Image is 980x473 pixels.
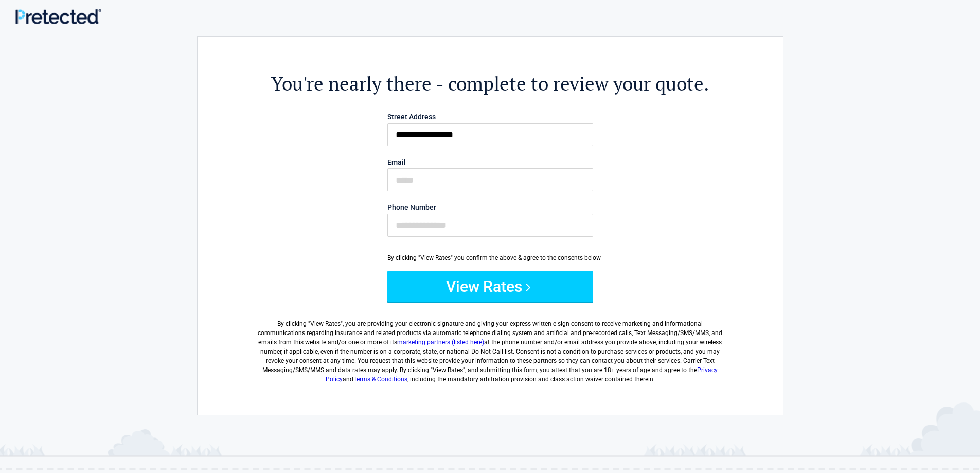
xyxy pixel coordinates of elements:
[387,113,593,120] label: Street Address
[397,339,484,346] a: marketing partners (listed here)
[310,320,341,327] span: View Rates
[353,376,407,383] a: Terms & Conditions
[387,253,593,262] div: By clicking "View Rates" you confirm the above & agree to the consents below
[387,271,593,302] button: View Rates
[254,71,726,96] h2: You're nearly there - complete to review your quote.
[387,159,593,166] label: Email
[387,204,593,211] label: Phone Number
[254,311,726,384] label: By clicking " ", you are providing your electronic signature and giving your express written e-si...
[15,9,101,24] img: Main Logo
